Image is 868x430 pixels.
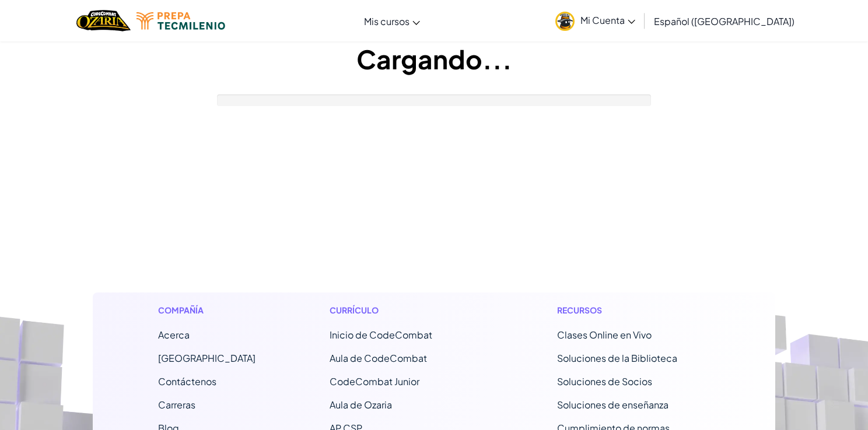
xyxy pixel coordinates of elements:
[136,12,225,30] img: Tecmilenio logo
[557,375,652,387] a: Soluciones de Socios
[557,329,652,341] a: Clases Online en Vivo
[76,9,131,33] img: Home
[549,2,641,39] a: Mi Cuenta
[330,329,432,341] span: Inicio de CodeCombat
[76,9,131,33] a: Ozaria by CodeCombat logo
[654,15,794,27] span: Español ([GEOGRAPHIC_DATA])
[364,15,409,27] span: Mis cursos
[557,304,710,316] h1: Recursos
[557,399,668,411] a: Soluciones de enseñanza
[580,14,635,26] span: Mi Cuenta
[158,304,256,316] h1: Compañía
[330,375,419,387] a: CodeCombat Junior
[158,329,190,341] a: Acerca
[557,352,677,364] a: Soluciones de la Biblioteca
[158,375,216,387] span: Contáctenos
[158,399,195,411] a: Carreras
[330,352,427,364] a: Aula de CodeCombat
[555,12,575,31] img: avatar
[648,5,800,37] a: Español ([GEOGRAPHIC_DATA])
[158,352,256,364] a: [GEOGRAPHIC_DATA]
[330,399,392,411] a: Aula de Ozaria
[330,304,483,316] h1: Currículo
[358,5,426,37] a: Mis cursos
